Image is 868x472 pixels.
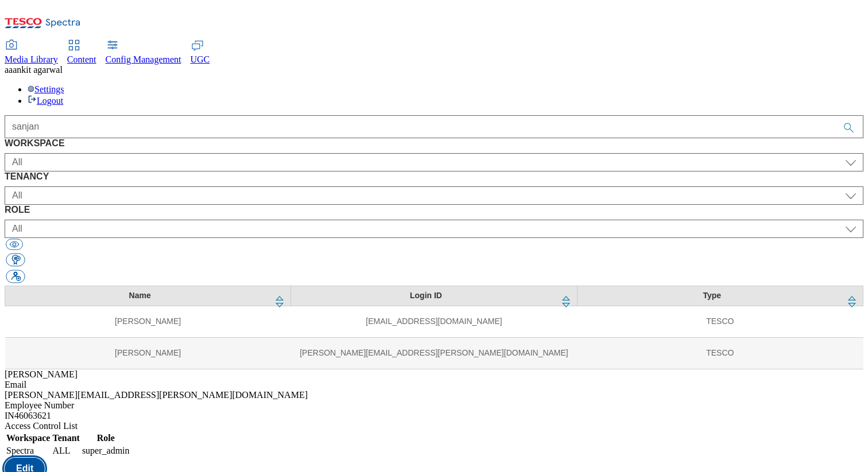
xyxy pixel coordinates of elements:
th: Tenant [52,432,80,444]
span: [PERSON_NAME] [5,369,77,379]
td: Spectra [6,445,51,457]
td: [PERSON_NAME] [5,337,291,369]
div: Login ID [298,291,553,301]
label: WORKSPACE [5,138,863,149]
div: Email [5,380,863,390]
div: Type [584,291,840,301]
td: TESCO [577,337,863,369]
a: Content [67,41,96,65]
span: aa [5,65,13,75]
div: Name [12,291,268,301]
a: Settings [28,84,64,94]
span: Config Management [106,54,181,64]
input: Accessible label text [5,115,863,138]
a: Media Library [5,41,58,65]
label: TENANCY [5,171,863,182]
td: [PERSON_NAME] [5,306,291,337]
a: Config Management [106,41,181,65]
td: ALL [52,445,80,457]
a: UGC [191,41,210,65]
a: Logout [28,96,63,106]
td: super_admin [82,445,130,457]
td: TESCO [577,306,863,337]
div: Employee Number [5,400,863,411]
span: Content [67,54,96,64]
td: [EMAIL_ADDRESS][DOMAIN_NAME] [291,306,577,337]
th: Workspace [6,432,51,444]
div: [PERSON_NAME][EMAIL_ADDRESS][PERSON_NAME][DOMAIN_NAME] [5,390,863,400]
th: Role [82,432,130,444]
td: [PERSON_NAME][EMAIL_ADDRESS][PERSON_NAME][DOMAIN_NAME] [291,337,577,369]
span: UGC [191,54,210,64]
div: Access Control List [5,421,863,431]
div: IN46063621 [5,411,863,421]
span: Media Library [5,54,58,64]
label: ROLE [5,205,863,215]
span: ankit agarwal [13,65,63,75]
